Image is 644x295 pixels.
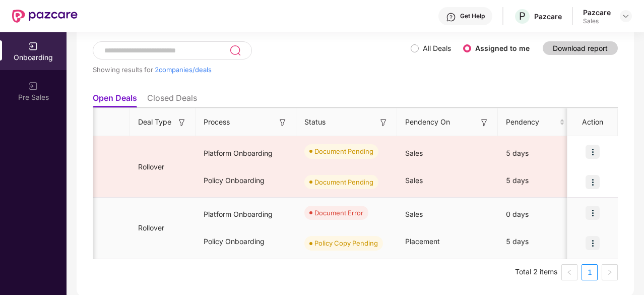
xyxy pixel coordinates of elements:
[147,93,197,107] li: Closed Deals
[561,264,577,280] button: left
[498,228,573,255] div: 5 days
[278,117,288,128] img: svg+xml;base64,PHN2ZyB3aWR0aD0iMTYiIGhlaWdodD0iMTYiIHZpZXdCb3g9IjAgMCAxNiAxNiIgZmlsbD0ibm9uZSIgeG...
[475,44,530,52] label: Assigned to me
[177,117,187,128] img: svg+xml;base64,PHN2ZyB3aWR0aD0iMTYiIGhlaWdodD0iMTYiIHZpZXdCb3g9IjAgMCAxNiAxNiIgZmlsbD0ibm9uZSIgeG...
[155,66,212,74] span: 2 companies/deals
[405,237,440,246] span: Placement
[586,175,600,189] img: icon
[479,117,489,128] img: svg+xml;base64,PHN2ZyB3aWR0aD0iMTYiIGhlaWdodD0iMTYiIHZpZXdCb3g9IjAgMCAxNiAxNiIgZmlsbD0ibm9uZSIgeG...
[586,236,600,250] img: icon
[586,145,600,159] img: icon
[534,12,562,21] div: Pazcare
[586,206,600,220] img: icon
[93,93,137,107] li: Open Deals
[405,210,423,218] span: Sales
[446,12,456,22] img: svg+xml;base64,PHN2ZyBpZD0iSGVscC0zMngzMiIgeG1sbnM9Imh0dHA6Ly93d3cudzMub3JnLzIwMDAvc3ZnIiB3aWR0aD...
[405,116,450,128] span: Pendency On
[405,149,423,157] span: Sales
[582,265,597,280] a: 1
[130,223,172,232] span: Rollover
[93,66,411,74] div: Showing results for
[567,108,618,136] th: Action
[314,238,378,248] div: Policy Copy Pending
[378,117,389,128] img: svg+xml;base64,PHN2ZyB3aWR0aD0iMTYiIGhlaWdodD0iMTYiIHZpZXdCb3g9IjAgMCAxNiAxNiIgZmlsbD0ibm9uZSIgeG...
[423,44,451,52] label: All Deals
[622,12,630,20] img: svg+xml;base64,PHN2ZyBpZD0iRHJvcGRvd24tMzJ4MzIiIHhtbG5zPSJodHRwOi8vd3d3LnczLm9yZy8yMDAwL3N2ZyIgd2...
[314,146,373,156] div: Document Pending
[12,10,78,23] img: New Pazcare Logo
[582,264,598,280] li: 1
[498,201,573,228] div: 0 days
[314,208,363,218] div: Document Error
[602,264,618,280] li: Next Page
[583,17,611,25] div: Sales
[304,116,326,128] span: Status
[543,41,618,55] button: Download report
[498,140,573,167] div: 5 days
[498,167,573,194] div: 5 days
[607,269,613,275] span: right
[583,8,611,17] div: Pazcare
[28,81,38,91] img: svg+xml;base64,PHN2ZyB3aWR0aD0iMjAiIGhlaWdodD0iMjAiIHZpZXdCb3g9IjAgMCAyMCAyMCIgZmlsbD0ibm9uZSIgeG...
[229,44,241,56] img: svg+xml;base64,PHN2ZyB3aWR0aD0iMjQiIGhlaWdodD0iMjUiIHZpZXdCb3g9IjAgMCAyNCAyNSIgZmlsbD0ibm9uZSIgeG...
[28,41,38,51] img: svg+xml;base64,PHN2ZyB3aWR0aD0iMjAiIGhlaWdodD0iMjAiIHZpZXdCb3g9IjAgMCAyMCAyMCIgZmlsbD0ibm9uZSIgeG...
[506,116,557,128] span: Pendency
[515,264,557,280] li: Total 2 items
[602,264,618,280] button: right
[204,116,230,128] span: Process
[519,10,526,22] span: P
[196,140,296,167] div: Platform Onboarding
[498,108,573,136] th: Pendency
[561,264,577,280] li: Previous Page
[196,228,296,255] div: Policy Onboarding
[130,162,172,171] span: Rollover
[566,269,572,275] span: left
[196,167,296,194] div: Policy Onboarding
[138,116,171,128] span: Deal Type
[196,201,296,228] div: Platform Onboarding
[314,177,373,187] div: Document Pending
[405,176,423,185] span: Sales
[460,12,485,20] div: Get Help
